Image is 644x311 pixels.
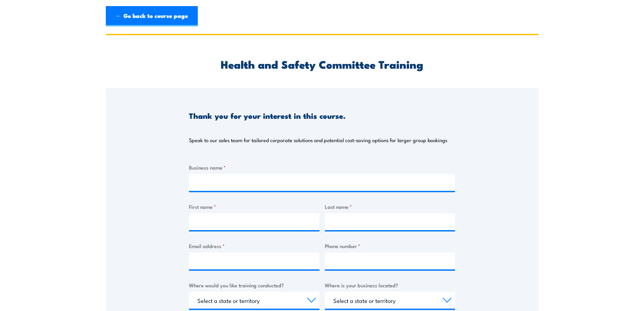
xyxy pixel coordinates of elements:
label: Email address [189,242,319,250]
label: First name [189,203,319,210]
h2: Health and Safety Committee Training [189,59,455,69]
p: Speak to our sales team for tailored corporate solutions and potential cost-saving options for la... [189,137,447,143]
label: Phone number [325,242,455,250]
a: ← Go back to course page [106,6,198,26]
label: Last name [325,203,455,210]
label: Where would you like training conducted? [189,281,319,289]
label: Business name [189,163,455,171]
label: Where is your business located? [325,281,455,289]
h3: Thank you for your interest in this course. [189,112,345,119]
